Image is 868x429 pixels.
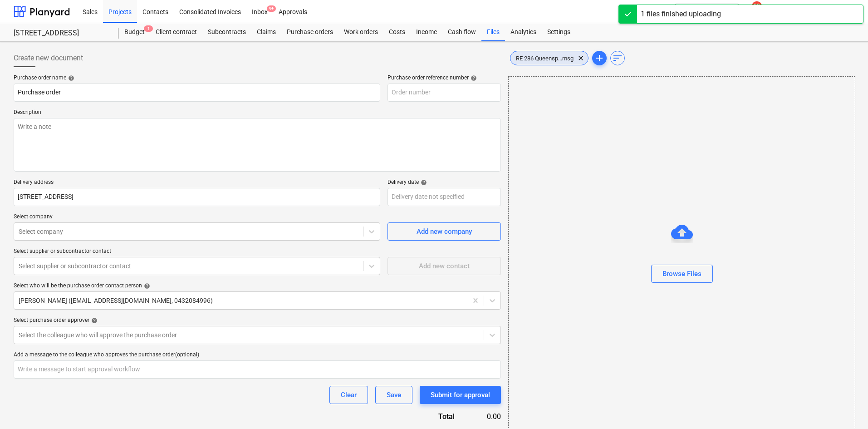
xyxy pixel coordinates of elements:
p: Description [14,109,501,118]
span: help [89,317,98,324]
span: clear [575,53,586,64]
a: Purchase orders [281,23,338,41]
a: Files [481,23,505,41]
div: Delivery date [387,179,501,186]
input: Delivery date not specified [387,188,501,206]
div: Add a message to the colleague who approves the purchase order (optional) [14,351,501,359]
button: Submit for approval [420,386,501,404]
p: Select supplier or subcontractor contact [14,248,380,257]
span: 9+ [267,5,276,12]
span: Create new document [14,53,83,64]
a: Settings [542,23,576,41]
a: Work orders [338,23,383,41]
button: Browse Files [651,265,713,283]
a: Subcontracts [202,23,251,41]
span: help [66,75,74,81]
div: Budget [119,23,150,41]
a: Claims [251,23,281,41]
div: 0.00 [469,411,501,422]
input: Delivery address [14,188,380,206]
div: Purchase order name [14,74,380,82]
p: Delivery address [14,179,380,188]
div: Clear [341,389,357,401]
a: Budget1 [119,23,150,41]
span: 1 [144,25,153,32]
iframe: Chat Widget [823,385,868,429]
div: Browse Files [662,268,701,280]
a: Income [411,23,442,41]
button: Clear [329,386,368,404]
span: help [419,179,427,186]
a: Costs [383,23,411,41]
div: Save [387,389,401,401]
div: RE 286 Queensp...msg [510,51,588,65]
button: Add new company [387,222,501,241]
a: Analytics [505,23,542,41]
div: [STREET_ADDRESS] [14,29,108,38]
button: Save [375,386,412,404]
span: add [594,53,605,64]
span: sort [612,53,623,64]
div: Select purchase order approver [14,317,501,324]
div: Add new company [417,226,472,237]
div: Submit for approval [431,389,490,401]
input: Write a message to start approval workflow [14,360,501,379]
input: Order number [387,84,501,102]
div: Total [383,411,469,422]
div: 1 files finished uploading [641,9,721,20]
span: RE 286 Queensp...msg [510,55,579,62]
span: help [142,283,150,289]
a: Client contract [150,23,202,41]
div: Purchase order reference number [387,74,501,82]
p: Select company [14,213,380,222]
div: Select who will be the purchase order contact person [14,282,501,290]
span: help [469,75,477,81]
a: Cash flow [442,23,481,41]
input: Document name [14,84,380,102]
